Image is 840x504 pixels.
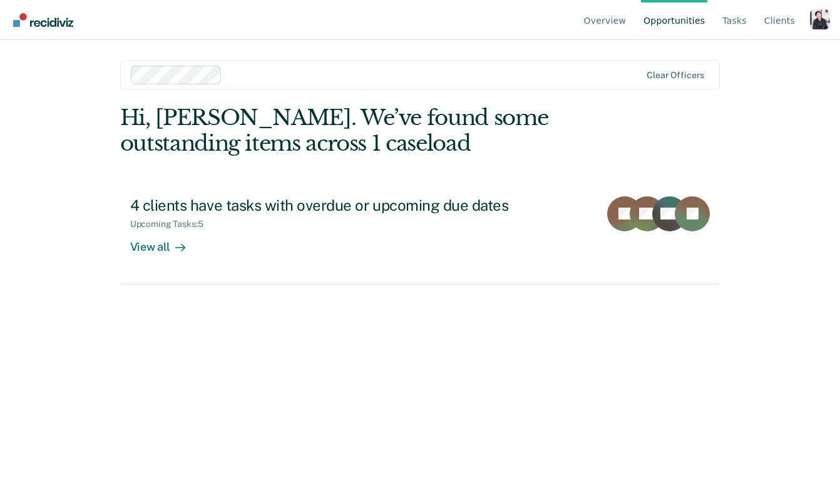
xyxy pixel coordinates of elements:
div: Clear officers [647,70,704,81]
button: Profile dropdown button [810,9,830,29]
div: Upcoming Tasks : 5 [130,219,213,229]
img: Recidiviz [13,13,73,27]
div: Hi, [PERSON_NAME]. We’ve found some outstanding items across 1 caseload [120,105,600,156]
div: 4 clients have tasks with overdue or upcoming due dates [130,196,570,214]
a: 4 clients have tasks with overdue or upcoming due datesUpcoming Tasks:5View all [120,186,720,285]
div: View all [130,229,200,254]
